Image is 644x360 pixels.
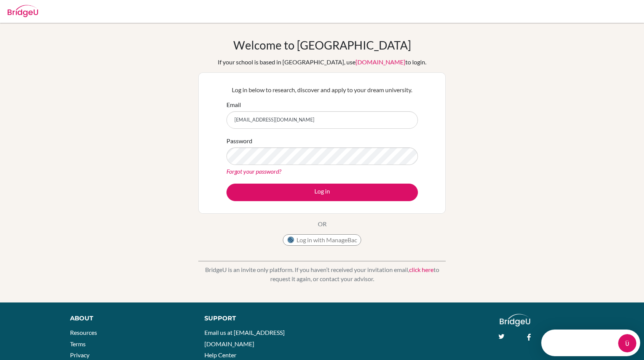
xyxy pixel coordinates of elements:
button: Log in with ManageBac [283,234,361,246]
p: Log in below to research, discover and apply to your dream university. [226,85,418,94]
label: Password [226,136,252,146]
div: About [70,314,188,323]
a: Privacy [70,351,89,358]
p: OR [318,219,327,229]
iframe: Intercom live chat 发现启动器 [541,330,640,356]
img: Bridge-U [8,5,38,17]
a: Forgot your password? [226,168,281,175]
img: logo_white@2x-f4f0deed5e89b7ecb1c2cc34c3e3d731f90f0f143d5ea2071677605dd97b5244.png [500,314,531,326]
a: [DOMAIN_NAME] [355,58,405,66]
a: Resources [70,329,97,336]
div: If your school is based in [GEOGRAPHIC_DATA], use to login. [218,58,426,67]
h1: Welcome to [GEOGRAPHIC_DATA] [233,38,411,52]
a: Terms [70,340,86,347]
button: Log in [226,184,418,201]
a: click here [409,266,434,273]
label: Email [226,100,241,109]
a: Help Center [204,351,236,358]
a: Email us at [EMAIL_ADDRESS][DOMAIN_NAME] [204,329,285,347]
p: BridgeU is an invite only platform. If you haven’t received your invitation email, to request it ... [198,265,446,283]
div: Support [204,314,314,323]
iframe: Intercom live chat [618,334,636,352]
